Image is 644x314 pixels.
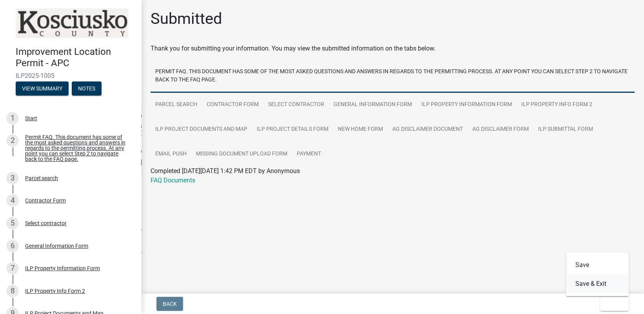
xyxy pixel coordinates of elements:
a: Missing Document Upload Form [191,142,292,167]
button: Back [156,297,183,311]
button: Save & Exit [566,274,629,293]
wm-modal-confirm: Summary [16,86,69,92]
a: Select contractor [263,92,329,117]
div: 2 [6,134,19,147]
span: ILP2025-1005 [16,72,125,79]
button: View Summary [16,81,69,96]
a: Parcel search [151,92,202,117]
div: 6 [6,240,19,252]
div: 3 [6,172,19,184]
div: ILP Property Info Form 2 [25,288,85,294]
h4: Improvement Location Permit - APC [16,46,135,69]
a: Ag Disclaimer Form [468,117,533,142]
div: 1 [6,112,19,125]
a: General Information Form [329,92,417,117]
a: ILP Project Documents and Map [151,117,252,142]
h1: Submitted [151,9,222,28]
span: Exit [606,301,618,307]
wm-modal-confirm: Notes [72,86,102,92]
a: New Home Form [333,117,388,142]
div: ILP Property Information Form [25,265,100,271]
a: Contractor Form [202,92,263,117]
button: Notes [72,81,102,96]
div: 8 [6,285,19,297]
img: Kosciusko County, Indiana [16,8,129,38]
span: Back [163,301,177,307]
div: 4 [6,194,19,207]
a: Payment [292,142,326,167]
div: Parcel search [25,175,58,181]
div: Permit FAQ. This document has some of the most asked questions and answers in regards to the perm... [25,134,129,162]
a: ILP Property Information Form [417,92,517,117]
div: 5 [6,217,19,229]
div: Exit [566,252,629,296]
div: Thank you for submitting your information. You may view the submitted information on the tabs below. [151,44,635,53]
a: ILP Property Info Form 2 [517,92,597,117]
a: ILP Submittal Form [533,117,598,142]
div: Contractor Form [25,198,66,203]
div: General Information Form [25,243,88,249]
a: ILP Project Details Form [252,117,333,142]
button: Exit [600,297,629,311]
a: Permit FAQ. This document has some of the most asked questions and answers in regards to the perm... [151,60,635,93]
a: FAQ Documents [151,177,195,184]
div: 7 [6,262,19,274]
a: Ag Disclaimer Document [388,117,468,142]
span: Completed [DATE][DATE] 1:42 PM EDT by Anonymous [151,167,300,175]
a: Email Push [151,142,191,167]
button: Save [566,255,629,274]
div: Start [25,115,37,121]
div: Select contractor [25,220,67,226]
